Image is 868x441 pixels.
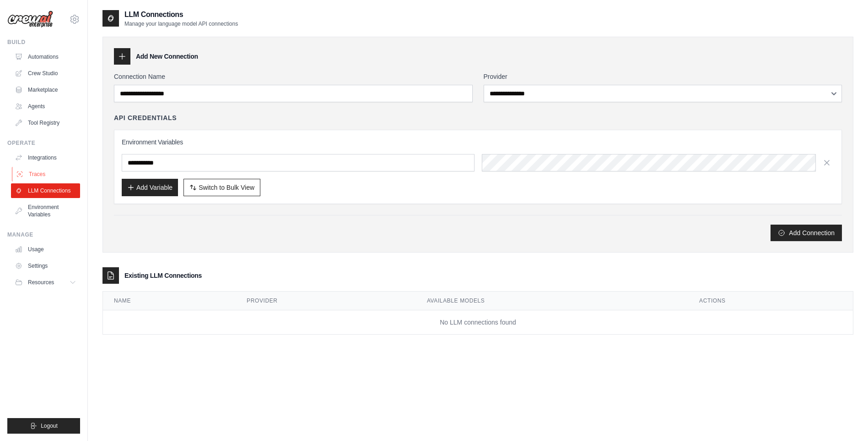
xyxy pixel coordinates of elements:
img: Logo [7,11,53,28]
a: Crew Studio [11,66,80,81]
button: Logout [7,418,80,434]
p: Manage your language model API connections [124,20,238,28]
th: Provider [236,292,416,310]
a: Traces [12,167,81,182]
th: Available Models [416,292,688,310]
div: Manage [7,231,80,238]
label: Connection Name [114,72,473,81]
h4: API Credentials [114,113,177,122]
button: Switch to Bulk View [183,179,260,196]
a: Agents [11,99,80,114]
a: LLM Connections [11,183,80,198]
th: Actions [688,292,853,310]
button: Resources [11,275,80,290]
span: Logout [41,422,58,430]
a: Integrations [11,150,80,165]
td: No LLM connections found [103,310,853,335]
h3: Add New Connection [136,52,198,61]
a: Tool Registry [11,116,80,130]
a: Marketplace [11,83,80,97]
h2: LLM Connections [124,9,238,20]
button: Add Connection [771,225,842,241]
label: Provider [484,72,842,81]
a: Automations [11,50,80,64]
span: Switch to Bulk View [199,183,254,192]
a: Environment Variables [11,200,80,222]
a: Settings [11,259,80,273]
button: Add Variable [122,179,178,196]
th: Name [103,292,236,310]
span: Resources [28,279,54,286]
div: Build [7,39,80,46]
h3: Existing LLM Connections [124,271,202,280]
h3: Environment Variables [122,138,834,147]
div: Operate [7,139,80,147]
a: Usage [11,242,80,257]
